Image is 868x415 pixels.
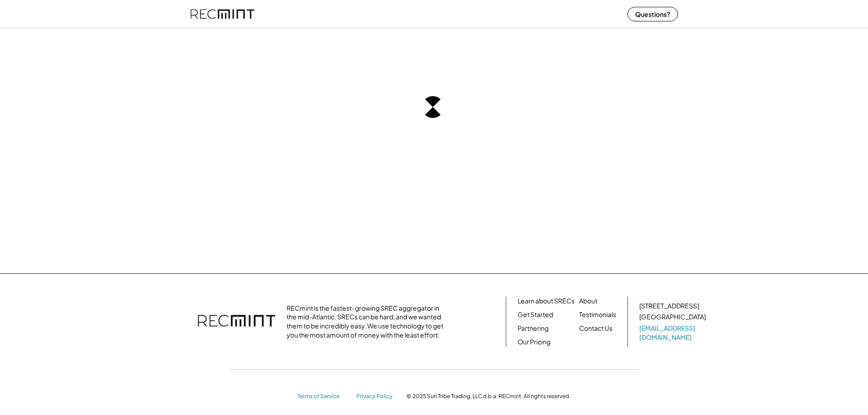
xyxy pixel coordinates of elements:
a: Partnering [518,324,549,333]
a: Terms of Service [298,393,348,400]
a: Privacy Policy [356,393,397,400]
a: About [579,297,597,306]
a: [EMAIL_ADDRESS][DOMAIN_NAME] [639,324,708,342]
img: recmint-logotype%403x.png [198,306,275,338]
div: [GEOGRAPHIC_DATA] [639,313,706,322]
a: Learn about SRECs [518,297,575,306]
button: Questions? [627,7,678,21]
a: Testimonials [579,310,616,319]
a: Our Pricing [518,338,550,347]
img: recmint-logotype%403x%20%281%29.jpeg [190,2,254,26]
div: RECmint is the fastest-growing SREC aggregator in the mid-Atlantic. SRECs can be hard, and we wan... [287,304,448,339]
div: [STREET_ADDRESS] [639,302,699,311]
a: Get Started [518,310,553,319]
div: © 2025 Sun Tribe Trading, LLC d.b.a. RECmint. All rights reserved. [406,393,570,400]
a: Contact Us [579,324,612,333]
